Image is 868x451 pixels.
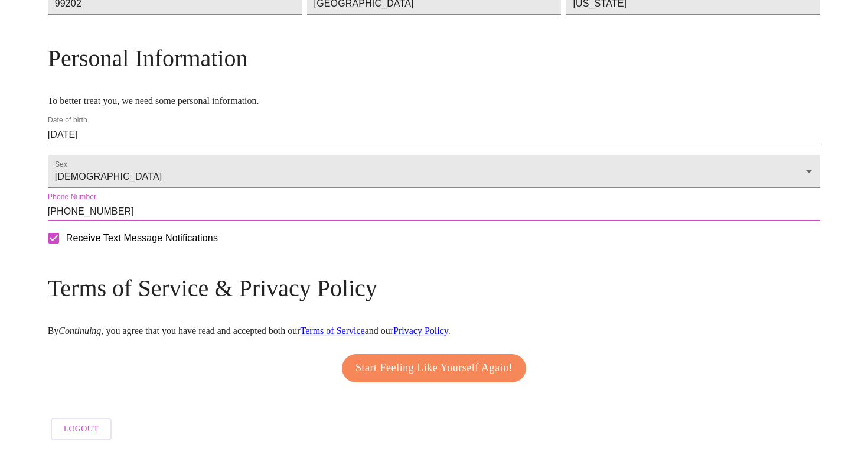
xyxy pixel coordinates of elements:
[48,44,821,72] h3: Personal Information
[48,326,821,336] p: By , you agree that you have read and accepted both our and our .
[66,231,218,245] span: Receive Text Message Notifications
[64,422,99,437] span: Logout
[393,326,448,336] a: Privacy Policy
[58,326,101,336] em: Continuing
[355,359,513,378] span: Start Feeling Like Yourself Again!
[342,354,526,382] button: Start Feeling Like Yourself Again!
[48,117,87,124] label: Date of birth
[301,326,365,336] a: Terms of Service
[48,155,821,188] div: [DEMOGRAPHIC_DATA]
[51,418,112,441] button: Logout
[48,274,821,302] h3: Terms of Service & Privacy Policy
[48,194,96,201] label: Phone Number
[48,96,821,106] p: To better treat you, we need some personal information.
